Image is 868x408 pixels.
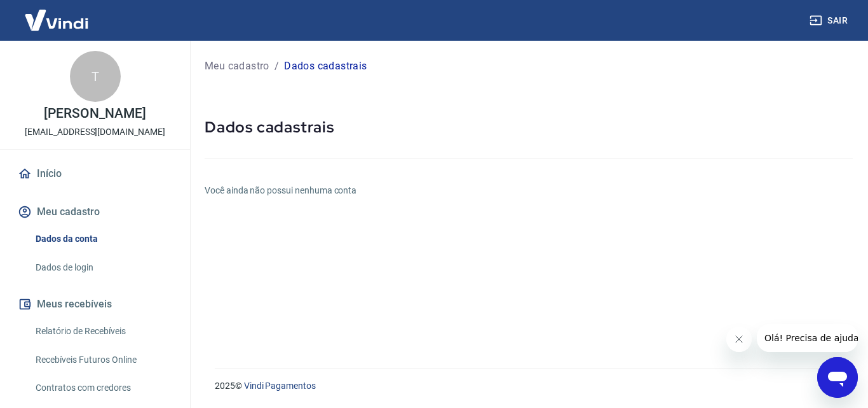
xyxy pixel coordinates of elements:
a: Relatório de Recebíveis [31,318,175,344]
h6: Você ainda não possui nenhuma conta [205,184,853,197]
iframe: Mensagem da empresa [757,324,858,352]
div: T [70,51,121,102]
a: Início [15,160,175,188]
button: Sair [807,9,853,32]
p: 2025 © [215,379,837,393]
button: Meu cadastro [15,198,175,226]
a: Contratos com credores [31,375,175,401]
p: / [275,59,279,74]
iframe: Fechar mensagem [726,327,752,352]
a: Meu cadastro [205,59,269,74]
a: Recebíveis Futuros Online [31,347,175,373]
button: Meus recebíveis [15,290,175,318]
span: Olá! Precisa de ajuda? [8,9,107,19]
a: Vindi Pagamentos [244,381,316,391]
iframe: Botão para abrir a janela de mensagens [817,357,858,398]
a: Dados da conta [31,226,175,252]
img: Vindi [15,1,98,39]
p: [PERSON_NAME] [44,107,146,120]
a: Dados de login [31,255,175,281]
p: [EMAIL_ADDRESS][DOMAIN_NAME] [25,125,165,139]
h5: Dados cadastrais [205,117,853,137]
p: Dados cadastrais [284,59,367,74]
